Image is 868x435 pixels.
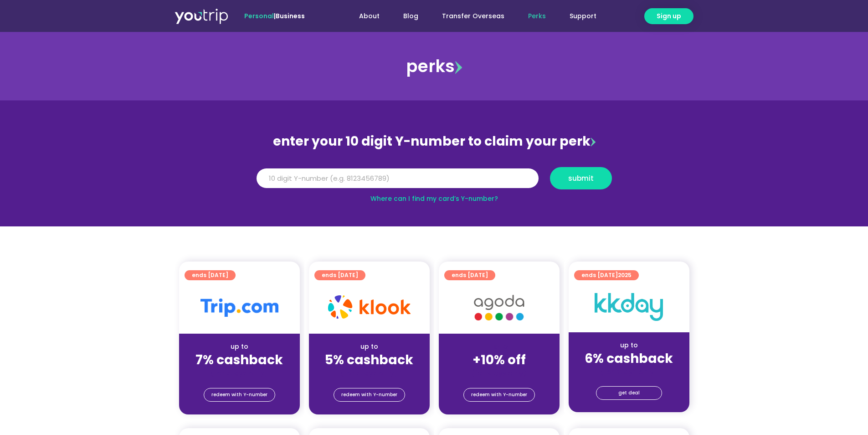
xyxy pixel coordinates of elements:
strong: +10% off [473,351,526,369]
a: get deal [596,386,662,400]
a: ends [DATE] [185,270,236,280]
nav: Menu [329,8,608,25]
span: ends [DATE] [452,270,488,280]
span: redeem with Y-number [471,388,527,401]
a: redeem with Y-number [204,388,275,402]
span: ends [DATE] [322,270,358,280]
span: get deal [618,387,640,399]
a: Blog [391,8,430,25]
span: 2025 [618,271,632,279]
span: ends [DATE] [581,270,632,280]
span: | [244,11,305,21]
span: submit [568,175,594,182]
span: Personal [244,11,274,21]
span: up to [491,342,508,351]
span: redeem with Y-number [341,388,397,401]
input: 10 digit Y-number (e.g. 8123456789) [257,168,539,189]
a: ends [DATE] [444,270,495,280]
a: Where can I find my card’s Y-number? [370,194,498,203]
span: Sign up [657,11,681,21]
a: Transfer Overseas [430,8,516,25]
span: ends [DATE] [192,270,228,280]
div: up to [576,341,682,350]
button: submit [550,167,612,189]
form: Y Number [257,167,612,196]
span: redeem with Y-number [211,388,267,401]
a: Perks [516,8,558,25]
a: ends [DATE] [314,270,365,280]
strong: 7% cashback [195,351,283,369]
div: (for stays only) [576,367,682,377]
div: (for stays only) [186,368,293,378]
div: (for stays only) [316,368,422,378]
strong: 6% cashback [585,350,673,367]
a: ends [DATE]2025 [574,270,639,280]
div: (for stays only) [446,368,552,378]
a: Sign up [644,8,693,24]
a: redeem with Y-number [334,388,405,402]
a: Business [276,11,305,21]
div: up to [186,342,293,351]
a: About [347,8,391,25]
div: up to [316,342,422,351]
a: Support [558,8,608,25]
a: redeem with Y-number [463,388,535,402]
strong: 5% cashback [325,351,413,369]
div: enter your 10 digit Y-number to claim your perk [252,130,616,153]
